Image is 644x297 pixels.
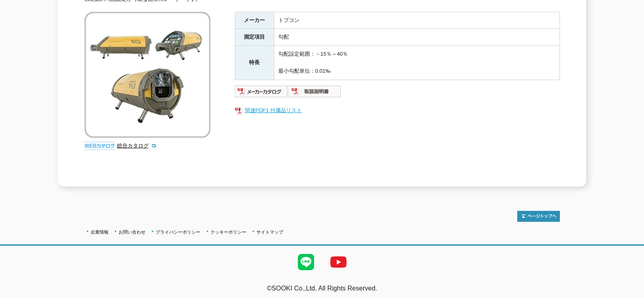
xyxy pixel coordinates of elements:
img: パイプレーザー TP-L5B [85,12,210,138]
td: トプコン [274,12,559,29]
a: プライバシーポリシー [156,230,200,234]
a: 総合カタログ [117,143,157,149]
img: 取扱説明書 [288,85,341,98]
td: 勾配設定範囲：－15％～40％ 最小勾配単位：0.01‰ [274,46,559,80]
img: トップページへ [517,211,560,222]
a: お問い合わせ [119,230,145,234]
th: 測定項目 [235,29,274,46]
img: YouTube [322,246,355,278]
th: メーカー [235,12,274,29]
a: クッキーポリシー [210,230,246,234]
img: webカタログ [85,142,115,150]
td: 勾配 [274,29,559,46]
a: 企業情報 [91,230,108,234]
a: 関連PDF1 付属品リスト [235,105,560,116]
a: メーカーカタログ [235,90,288,96]
img: LINE [290,246,322,278]
th: 特長 [235,46,274,80]
a: サイトマップ [256,230,283,234]
a: 取扱説明書 [288,90,341,96]
img: メーカーカタログ [235,85,288,98]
